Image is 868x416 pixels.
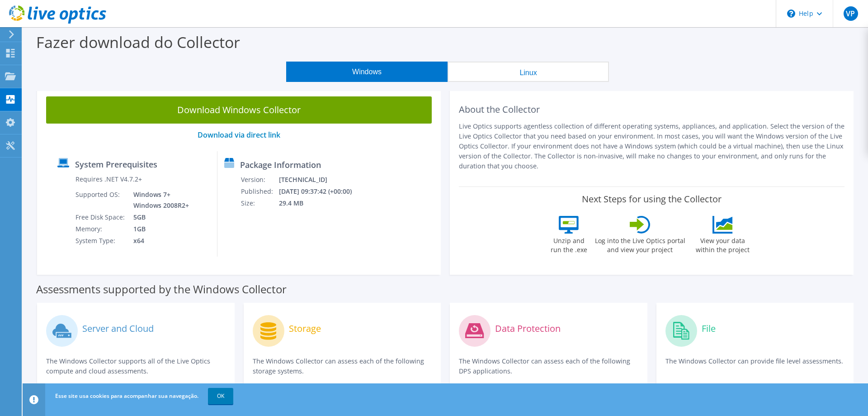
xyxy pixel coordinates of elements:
[665,356,845,375] p: The Windows Collector can provide file level assessments.
[208,388,233,404] a: OK
[75,160,157,169] label: System Prerequisites
[198,130,280,140] a: Download via direct link
[241,174,278,186] td: Version:
[82,324,154,333] label: Server and Cloud
[127,223,191,235] td: 1GB
[55,392,198,400] span: Esse site usa cookies para acompanhar sua navegação.
[75,235,127,247] td: System Type:
[127,235,191,247] td: x64
[278,197,363,209] td: 29.4 MB
[582,194,722,205] label: Next Steps for using the Collector
[46,96,432,124] a: Download Windows Collector
[241,197,278,209] td: Size:
[278,174,363,186] td: [TECHNICAL_ID]
[36,32,240,53] label: Fazer download do Collector
[594,234,686,254] label: Log into the Live Optics portal and view your project
[75,223,127,235] td: Memory:
[495,324,561,333] label: Data Protection
[127,189,191,211] td: Windows 7+ Windows 2008R2+
[459,356,638,376] p: The Windows Collector can assess each of the following DPS applications.
[253,356,432,376] p: The Windows Collector can assess each of the following storage systems.
[127,211,191,223] td: 5GB
[690,234,755,254] label: View your data within the project
[548,234,590,254] label: Unzip and run the .exe
[286,62,448,82] button: Windows
[289,324,321,333] label: Storage
[46,356,226,376] p: The Windows Collector supports all of the Live Optics compute and cloud assessments.
[75,189,127,211] td: Supported OS:
[36,285,287,294] label: Assessments supported by the Windows Collector
[459,104,844,115] h2: About the Collector
[75,211,127,223] td: Free Disk Space:
[844,6,858,21] span: VP
[459,121,844,171] p: Live Optics supports agentless collection of different operating systems, appliances, and applica...
[448,62,609,82] button: Linux
[702,324,716,333] label: File
[278,186,363,197] td: [DATE] 09:37:42 (+00:00)
[75,175,142,184] label: Requires .NET V4.7.2+
[240,160,321,169] label: Package Information
[787,10,795,18] svg: \n
[241,186,278,197] td: Published:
